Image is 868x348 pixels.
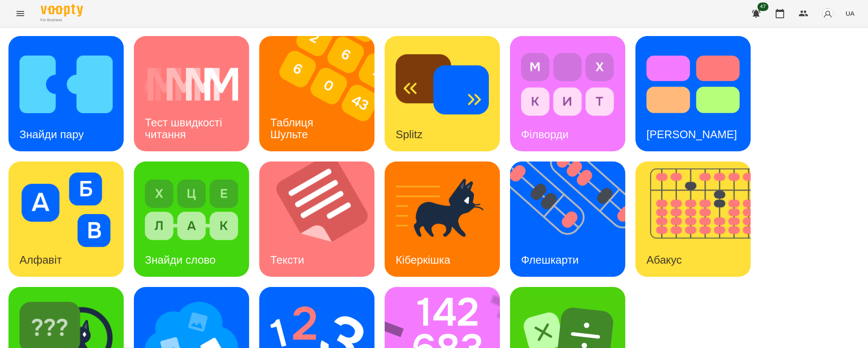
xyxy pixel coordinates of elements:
button: UA [842,6,858,21]
img: Voopty Logo [41,4,83,17]
span: For Business [41,17,83,23]
h3: Знайди слово [145,253,216,266]
h3: Алфавіт [19,253,62,266]
img: Алфавіт [19,173,113,247]
span: 47 [757,3,768,11]
img: Тексти [259,161,385,277]
a: КіберкішкаКіберкішка [385,161,500,277]
h3: Абакус [646,253,682,266]
a: Таблиця ШультеТаблиця Шульте [259,36,374,151]
img: Флешкарти [510,161,636,277]
a: Знайди словоЗнайди слово [134,161,249,277]
h3: Тест швидкості читання [145,116,225,140]
img: Тест Струпа [646,47,740,122]
img: Знайди пару [19,47,113,122]
img: Знайди слово [145,173,238,247]
img: avatar_s.png [822,8,834,19]
a: ФілвордиФілворди [510,36,625,151]
h3: Флешкарти [521,253,579,266]
span: UA [846,9,854,18]
img: Абакус [635,161,761,277]
a: Знайди паруЗнайди пару [8,36,124,151]
a: АлфавітАлфавіт [8,161,124,277]
h3: Таблиця Шульте [270,116,316,140]
a: SplitzSplitz [385,36,500,151]
a: ФлешкартиФлешкарти [510,161,625,277]
img: Splitz [396,47,489,122]
h3: Філворди [521,128,568,141]
a: Тест швидкості читанняТест швидкості читання [134,36,249,151]
button: Menu [10,3,31,24]
img: Кіберкішка [396,173,489,247]
h3: [PERSON_NAME] [646,128,737,141]
img: Таблиця Шульте [259,36,385,151]
img: Філворди [521,47,614,122]
h3: Кіберкішка [396,253,450,266]
a: ТекстиТексти [259,161,374,277]
h3: Знайди пару [19,128,84,141]
a: АбакусАбакус [635,161,751,277]
img: Тест швидкості читання [145,47,238,122]
a: Тест Струпа[PERSON_NAME] [635,36,751,151]
h3: Splitz [396,128,423,141]
h3: Тексти [270,253,304,266]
